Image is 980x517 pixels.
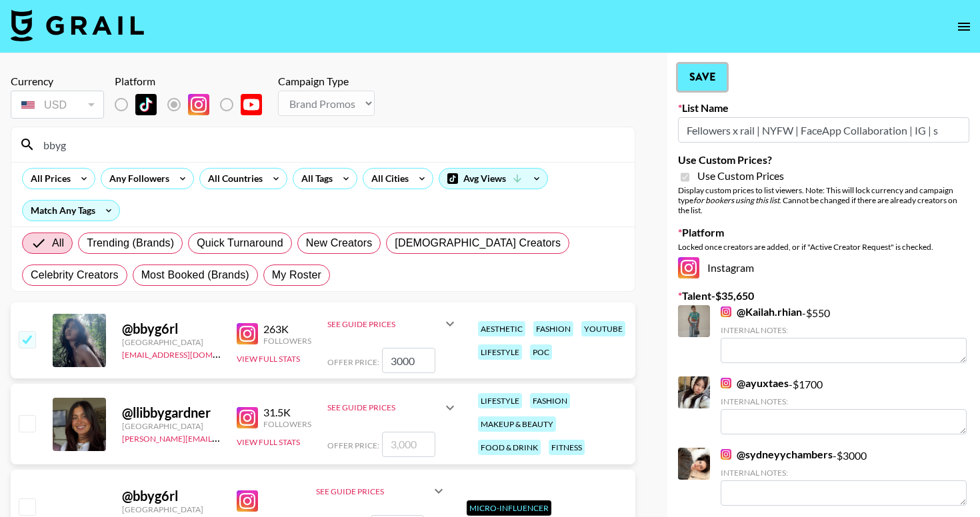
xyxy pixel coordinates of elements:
[678,257,969,278] div: Instagram
[478,344,522,360] div: lifestyle
[278,75,375,88] div: Campaign Type
[135,94,157,115] img: TikTok
[87,235,174,251] span: Trending (Brands)
[115,75,273,88] div: Platform
[263,322,311,336] div: 263K
[35,134,627,155] input: Search by User Name
[478,440,541,455] div: food & drink
[395,235,561,251] span: [DEMOGRAPHIC_DATA] Creators
[263,406,311,419] div: 31.5K
[721,376,789,390] a: @ayuxtaes
[363,169,411,189] div: All Cities
[237,354,300,364] button: View Full Stats
[263,336,311,346] div: Followers
[721,305,967,363] div: - $ 550
[316,475,447,507] div: See Guide Prices
[530,393,570,408] div: fashion
[721,448,833,461] a: @sydneyychambers
[478,416,556,432] div: makeup & beauty
[197,235,283,251] span: Quick Turnaround
[101,169,172,189] div: Any Followers
[141,267,249,283] span: Most Booked (Brands)
[11,88,104,121] div: Currency is locked to USD
[11,9,144,41] img: Grail Talent
[52,235,64,251] span: All
[188,94,209,115] img: Instagram
[23,169,73,189] div: All Prices
[200,169,265,189] div: All Countries
[237,437,300,447] button: View Full Stats
[478,393,522,408] div: lifestyle
[382,348,435,373] input: 3,000
[721,378,731,388] img: Instagram
[678,289,969,302] label: Talent - $ 35,650
[241,94,262,115] img: YouTube
[11,75,104,88] div: Currency
[327,357,379,367] span: Offer Price:
[721,325,967,335] div: Internal Notes:
[478,321,525,336] div: aesthetic
[263,419,311,429] div: Followers
[439,169,547,189] div: Avg Views
[327,440,379,450] span: Offer Price:
[272,267,321,283] span: My Roster
[122,337,221,347] div: [GEOGRAPHIC_DATA]
[467,500,551,516] div: Micro-Influencer
[678,101,969,115] label: List Name
[693,195,779,205] em: for bookers using this list
[122,421,221,431] div: [GEOGRAPHIC_DATA]
[678,242,969,252] div: Locked once creators are added, or if "Active Creator Request" is checked.
[678,185,969,215] div: Display custom prices to list viewers. Note: This will lock currency and campaign type . Cannot b...
[533,321,573,336] div: fashion
[122,488,221,504] div: @ bbyg6rl
[237,407,258,428] img: Instagram
[327,392,458,424] div: See Guide Prices
[306,235,373,251] span: New Creators
[327,319,442,329] div: See Guide Prices
[316,486,431,496] div: See Guide Prices
[293,169,335,189] div: All Tags
[678,64,727,91] button: Save
[327,308,458,340] div: See Guide Prices
[678,226,969,239] label: Platform
[678,257,699,278] img: Instagram
[31,267,119,283] span: Celebrity Creators
[697,169,784,183] span: Use Custom Prices
[721,305,802,318] a: @Kailah.rhian
[678,153,969,167] label: Use Custom Prices?
[721,449,731,460] img: Instagram
[122,320,221,337] div: @ bbyg6rl
[122,504,221,514] div: [GEOGRAPHIC_DATA]
[721,468,967,478] div: Internal Notes:
[327,402,442,412] div: See Guide Prices
[951,13,977,40] button: open drawer
[115,91,273,119] div: List locked to Instagram.
[23,201,119,221] div: Match Any Tags
[721,376,967,434] div: - $ 1700
[122,347,256,360] a: [EMAIL_ADDRESS][DOMAIN_NAME]
[549,440,585,455] div: fitness
[721,396,967,406] div: Internal Notes:
[122,431,319,444] a: [PERSON_NAME][EMAIL_ADDRESS][DOMAIN_NAME]
[530,344,552,360] div: poc
[581,321,625,336] div: youtube
[721,306,731,317] img: Instagram
[13,93,101,117] div: USD
[237,323,258,344] img: Instagram
[122,404,221,421] div: @ llibbygardner
[382,432,435,457] input: 3,000
[237,490,258,512] img: Instagram
[721,448,967,506] div: - $ 3000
